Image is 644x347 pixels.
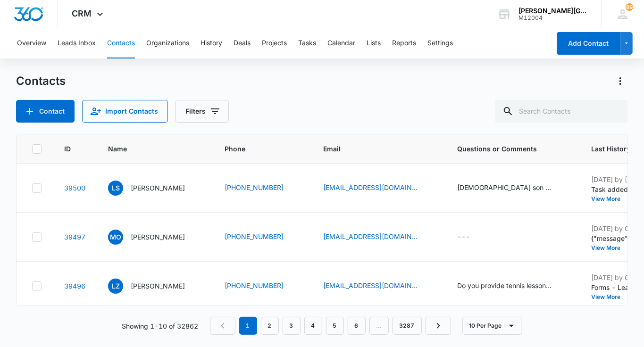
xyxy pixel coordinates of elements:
[82,100,168,123] button: Import Contacts
[17,28,46,58] button: Overview
[201,28,222,58] button: History
[457,182,552,192] div: [DEMOGRAPHIC_DATA] son ~4.4 UTR
[131,232,185,242] p: [PERSON_NAME]
[176,100,229,123] button: Filters
[108,230,123,245] span: MO
[323,144,421,154] span: Email
[131,183,185,193] p: [PERSON_NAME]
[457,281,569,292] div: Questions or Comments - Do you provide tennis lesson? Thanks! - Select to Edit Field
[239,317,257,335] em: 1
[108,144,188,154] span: Name
[108,181,202,196] div: Name - Lakshmi Sundaresan - Select to Edit Field
[108,279,202,294] div: Name - Lingxi Zhao - Select to Edit Field
[519,15,587,21] div: account id
[225,281,301,292] div: Phone - (336) 210-6778 - Select to Edit Field
[225,231,284,241] a: [PHONE_NUMBER]
[427,28,453,58] button: Settings
[323,182,418,192] a: [EMAIL_ADDRESS][DOMAIN_NAME]
[367,28,381,58] button: Lists
[326,317,344,335] a: Page 5
[392,28,416,58] button: Reports
[225,281,284,290] a: [PHONE_NUMBER]
[591,196,627,202] button: View More
[626,3,633,11] div: notifications count
[557,32,620,55] button: Add Contact
[591,245,627,251] button: View More
[393,317,422,335] a: Page 3287
[323,231,435,243] div: Email - mrorozco258@yahoo.com - Select to Edit Field
[626,3,633,11] span: 89
[146,28,189,58] button: Organizations
[16,100,75,123] button: Add Contact
[262,28,287,58] button: Projects
[210,317,451,335] nav: Pagination
[591,294,627,300] button: View More
[131,281,185,291] p: [PERSON_NAME]
[108,181,123,196] span: LS
[495,100,628,123] input: Search Contacts
[261,317,279,335] a: Page 2
[323,281,418,290] a: [EMAIL_ADDRESS][DOMAIN_NAME]
[64,144,72,154] span: ID
[58,28,96,58] button: Leads Inbox
[72,8,92,18] span: CRM
[457,281,552,290] div: Do you provide tennis lesson? Thanks!
[225,182,284,192] a: [PHONE_NUMBER]
[323,281,435,292] div: Email - susiezhao1012@gmail.com - Select to Edit Field
[457,182,569,194] div: Questions or Comments - 10yo son ~4.4 UTR - Select to Edit Field
[225,182,301,194] div: Phone - (925) 360-7357 - Select to Edit Field
[327,28,355,58] button: Calendar
[64,184,85,192] a: Navigate to contact details page for Lakshmi Sundaresan
[225,144,287,154] span: Phone
[613,74,628,89] button: Actions
[457,231,470,243] div: ---
[108,230,202,245] div: Name - Marvin Orozco - Select to Edit Field
[304,317,322,335] a: Page 4
[16,74,66,88] h1: Contacts
[462,317,522,335] button: 10 Per Page
[107,28,135,58] button: Contacts
[457,231,487,243] div: Questions or Comments - - Select to Edit Field
[298,28,316,58] button: Tasks
[426,317,451,335] a: Next Page
[108,279,123,294] span: LZ
[225,231,301,243] div: Phone - +1 (206) 778-6908 - Select to Edit Field
[234,28,251,58] button: Deals
[122,321,199,331] p: Showing 1-10 of 32862
[283,317,301,335] a: Page 3
[64,282,85,290] a: Navigate to contact details page for Lingxi Zhao
[457,144,569,154] span: Questions or Comments
[348,317,366,335] a: Page 6
[519,7,587,15] div: account name
[323,182,435,194] div: Email - laxmisundaresan@gmail.com - Select to Edit Field
[323,231,418,241] a: [EMAIL_ADDRESS][DOMAIN_NAME]
[64,233,85,241] a: Navigate to contact details page for Marvin Orozco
